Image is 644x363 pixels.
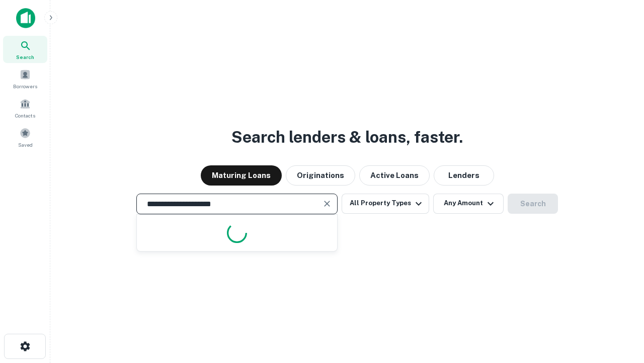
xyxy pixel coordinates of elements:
[231,125,463,149] h3: Search lenders & loans, faster.
[434,165,494,186] button: Lenders
[3,65,47,92] a: Borrowers
[13,82,37,90] span: Borrowers
[594,250,644,298] iframe: Chat Widget
[3,94,47,122] a: Contacts
[16,53,34,61] span: Search
[359,165,430,186] button: Active Loans
[433,194,504,214] button: Any Amount
[18,141,33,149] span: Saved
[15,111,35,119] span: Contacts
[320,197,334,211] button: Clear
[286,165,355,186] button: Originations
[3,124,47,151] a: Saved
[201,165,282,186] button: Maturing Loans
[16,8,35,28] img: capitalize-icon.png
[3,36,47,63] a: Search
[342,194,429,214] button: All Property Types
